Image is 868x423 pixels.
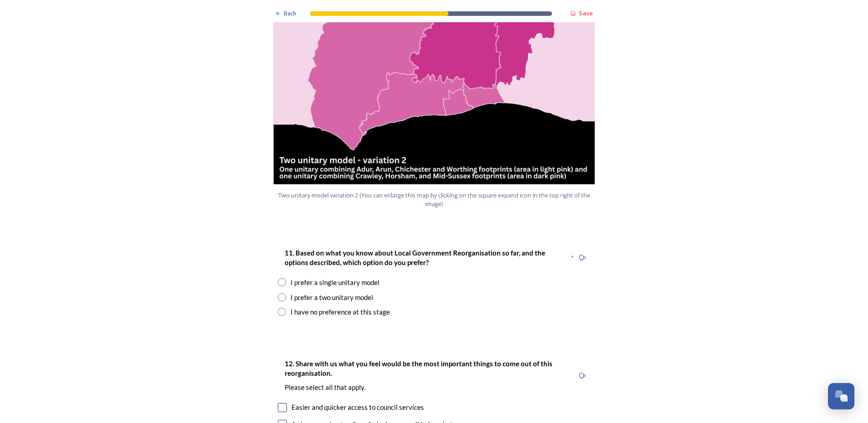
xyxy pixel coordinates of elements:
div: I have no preference at this stage [291,307,390,317]
div: I prefer a single unitary model [291,277,380,288]
strong: Save [579,9,593,17]
span: Back [284,9,296,18]
strong: 11. Based on what you know about Local Government Reorganisation so far, and the options describe... [285,249,547,266]
button: Open Chat [828,383,854,409]
p: Please select all that apply. [285,383,567,392]
span: Two unitary model variation 2 (You can enlarge this map by clicking on the square expand icon in ... [277,191,591,208]
div: I prefer a two unitary model [291,292,373,303]
strong: 12. Share with us what you feel would be the most important things to come out of this reorganisa... [285,359,554,377]
div: Easier and quicker access to council services [291,402,424,413]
